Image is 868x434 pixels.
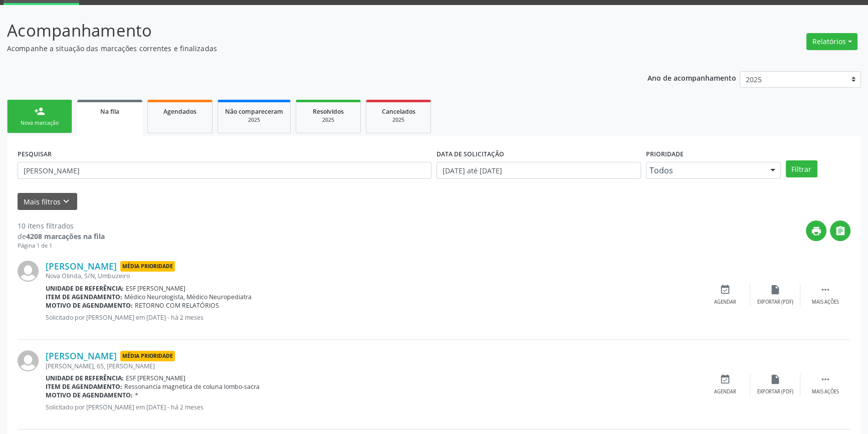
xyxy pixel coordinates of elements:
b: Unidade de referência: [46,374,124,382]
div: de [18,231,105,242]
span: Não compareceram [225,107,283,116]
span: Na fila [100,107,119,116]
div: 10 itens filtrados [18,221,105,231]
i: keyboard_arrow_down [61,196,72,207]
div: Nova Olinda, S/N, Umbuzeiro [46,272,700,280]
i:  [820,374,831,385]
div: 2025 [303,116,353,124]
span: Média Prioridade [120,351,175,361]
span: Média Prioridade [120,261,175,272]
button: Filtrar [786,160,817,177]
i:  [835,226,846,237]
button: Mais filtroskeyboard_arrow_down [18,193,77,210]
b: Item de agendamento: [46,293,122,301]
b: Motivo de agendamento: [46,301,133,310]
i: insert_drive_file [770,284,781,295]
strong: 4208 marcações na fila [26,232,105,241]
span: Médico Neurologista, Médico Neuropediatra [124,293,252,301]
div: Nova marcação [15,119,65,127]
button: print [806,221,826,241]
label: Prioridade [646,146,684,162]
img: img [18,350,39,371]
div: Mais ações [812,299,839,306]
b: Motivo de agendamento: [46,391,133,399]
div: person_add [34,106,45,117]
div: Mais ações [812,388,839,395]
span: Cancelados [382,107,415,116]
div: 2025 [225,116,283,124]
div: Agendar [714,388,736,395]
p: Solicitado por [PERSON_NAME] em [DATE] - há 2 meses [46,403,700,411]
span: Ressonancia magnetica de coluna lombo-sacra [124,382,260,391]
b: Item de agendamento: [46,382,122,391]
i: event_available [720,374,731,385]
a: [PERSON_NAME] [46,261,117,272]
i: print [811,226,822,237]
b: Unidade de referência: [46,284,124,293]
div: Exportar (PDF) [757,388,793,395]
span: Agendados [163,107,196,116]
a: [PERSON_NAME] [46,350,117,361]
img: img [18,261,39,282]
i: event_available [720,284,731,295]
span: Resolvidos [313,107,344,116]
span: ESF [PERSON_NAME] [126,284,185,293]
div: Exportar (PDF) [757,299,793,306]
div: Página 1 de 1 [18,242,105,250]
button: Relatórios [806,33,857,50]
span: Todos [649,165,760,175]
p: Solicitado por [PERSON_NAME] em [DATE] - há 2 meses [46,313,700,322]
input: Nome, CNS [18,162,431,179]
label: PESQUISAR [18,146,52,162]
i:  [820,284,831,295]
p: Acompanhamento [7,18,605,43]
div: 2025 [373,116,423,124]
input: Selecione um intervalo [437,162,641,179]
p: Acompanhe a situação das marcações correntes e finalizadas [7,43,605,54]
p: Ano de acompanhamento [647,71,736,84]
button:  [830,221,850,241]
div: Agendar [714,299,736,306]
i: insert_drive_file [770,374,781,385]
div: [PERSON_NAME], 65, [PERSON_NAME] [46,362,700,370]
span: RETORNO COM RELATÓRIOS [135,301,219,310]
span: ESF [PERSON_NAME] [126,374,185,382]
label: DATA DE SOLICITAÇÃO [437,146,504,162]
